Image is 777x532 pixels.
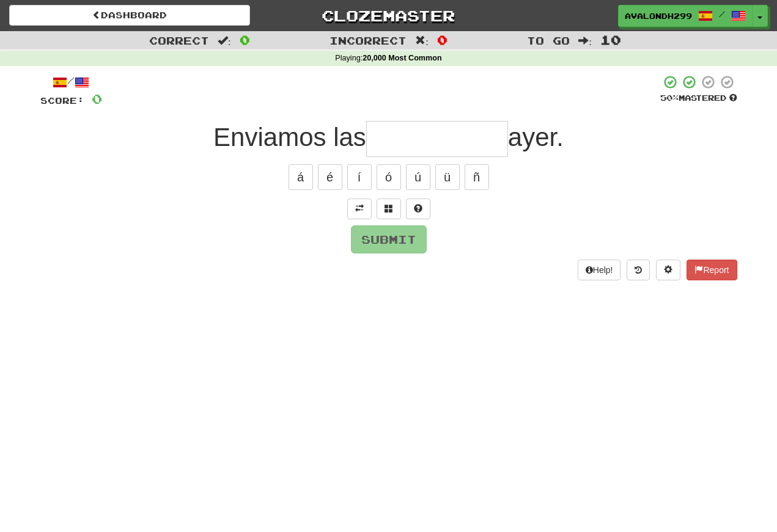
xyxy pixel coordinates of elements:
[687,260,737,280] button: Report
[318,164,342,190] button: é
[351,225,427,253] button: Submit
[660,93,679,103] span: 50 %
[625,10,692,21] span: Avalondh299
[149,34,209,46] span: Correct
[600,32,621,47] span: 10
[240,32,250,47] span: 0
[508,123,564,151] span: ayer.
[377,164,401,190] button: ó
[578,35,592,46] span: :
[465,164,489,190] button: ñ
[406,199,430,219] button: Single letter hint - you only get 1 per sentence and score half the points! alt+h
[618,5,753,27] a: Avalondh299 /
[40,75,102,90] div: /
[527,34,570,46] span: To go
[40,95,84,106] span: Score:
[268,5,509,26] a: Clozemaster
[9,5,250,26] a: Dashboard
[660,93,737,104] div: Mastered
[213,123,366,151] span: Enviamos las
[347,199,372,219] button: Toggle translation (alt+t)
[377,199,401,219] button: Switch sentence to multiple choice alt+p
[92,91,102,106] span: 0
[415,35,429,46] span: :
[406,164,430,190] button: ú
[347,164,372,190] button: í
[289,164,313,190] button: á
[627,260,650,280] button: Round history (alt+y)
[435,164,460,190] button: ü
[719,10,725,18] span: /
[218,35,231,46] span: :
[330,34,407,46] span: Incorrect
[578,260,621,280] button: Help!
[437,32,447,47] span: 0
[363,54,441,62] strong: 20,000 Most Common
